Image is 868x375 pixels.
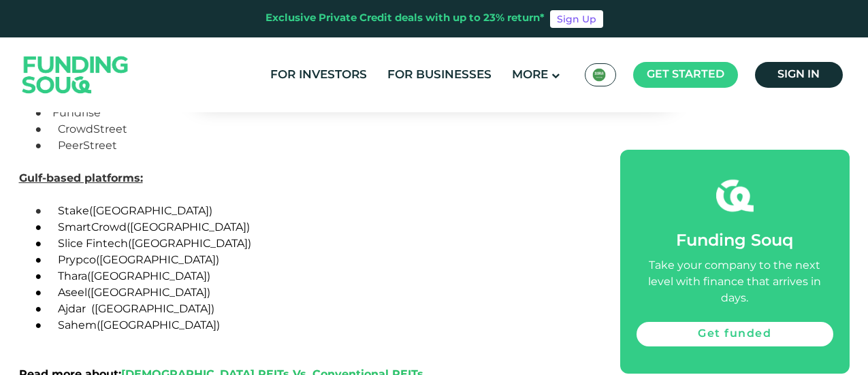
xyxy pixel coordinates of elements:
[87,270,210,282] span: ([GEOGRAPHIC_DATA])
[267,64,370,86] a: For Investors
[58,286,87,299] span: Aseel
[58,302,86,315] span: Ajdar
[86,302,214,315] span: ([GEOGRAPHIC_DATA])
[35,204,59,217] span: ●
[35,123,59,135] span: ●
[127,221,250,233] span: ([GEOGRAPHIC_DATA])
[58,204,89,217] span: Stake
[716,177,754,214] img: fsicon
[755,62,843,88] a: Sign in
[35,106,101,119] span: Fundrise
[58,270,87,282] span: Thara
[35,139,59,152] span: ●
[87,286,210,299] span: ([GEOGRAPHIC_DATA])
[35,253,59,266] span: ●
[58,221,127,233] span: SmartCrowd
[58,237,128,250] span: Slice Fintech
[128,237,251,250] span: ([GEOGRAPHIC_DATA])
[550,10,603,28] a: Sign Up
[647,69,724,80] span: Get started
[637,322,833,346] a: Get funded
[97,319,220,331] span: ([GEOGRAPHIC_DATA])
[96,253,219,266] span: ([GEOGRAPHIC_DATA])
[35,319,59,331] span: ●
[676,233,793,249] span: Funding Souq
[512,69,548,81] span: More
[777,69,820,80] span: Sign in
[637,258,833,307] div: Take your company to the next level with finance that arrives in days.
[35,106,53,119] span: ●
[19,172,143,184] span: Gulf-based platforms:
[58,253,96,266] span: Prypco
[58,123,127,135] span: CrowdStreet
[592,68,606,82] img: SA Flag
[266,11,545,27] div: Exclusive Private Credit deals with up to 23% return*
[35,302,59,315] span: ●
[58,139,117,152] span: PeerStreet
[35,270,59,282] span: ●
[35,237,59,250] span: ●
[35,221,59,233] span: ●
[58,319,97,331] span: Sahem
[384,64,495,86] a: For Businesses
[35,286,59,299] span: ●
[89,204,212,217] span: ([GEOGRAPHIC_DATA])
[9,40,142,109] img: Logo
